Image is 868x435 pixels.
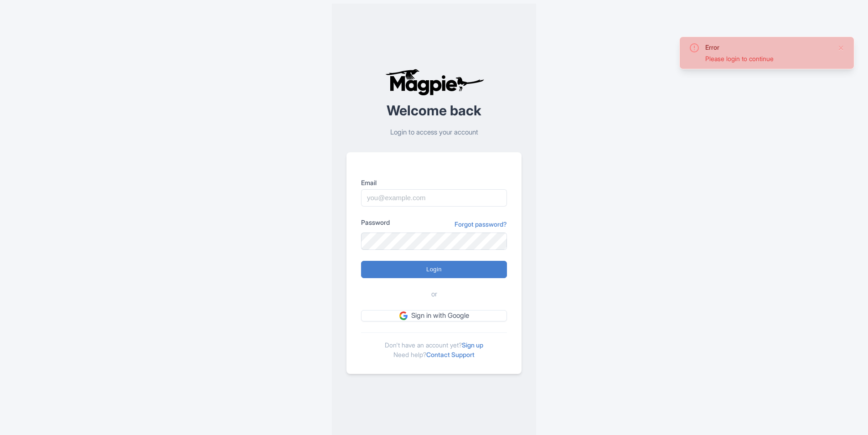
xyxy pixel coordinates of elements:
[705,54,830,63] div: Please login to continue
[462,341,483,349] a: Sign up
[361,261,507,278] input: Login
[361,310,507,321] a: Sign in with Google
[361,189,507,207] input: you@example.com
[705,42,830,52] div: Error
[346,103,522,118] h2: Welcome back
[361,178,507,187] label: Email
[346,127,522,138] p: Login to access your account
[399,311,408,320] img: google.svg
[837,42,845,53] button: Close
[361,332,507,359] div: Don't have an account yet? Need help?
[431,289,437,300] span: or
[455,219,507,229] a: Forgot password?
[426,351,475,358] a: Contact Support
[361,217,390,227] label: Password
[383,68,486,96] img: logo-ab69f6fb50320c5b225c76a69d11143b.png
